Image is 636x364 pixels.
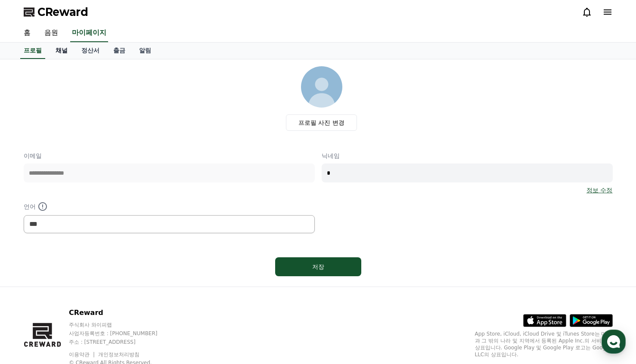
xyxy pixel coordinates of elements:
[74,43,106,59] a: 정산서
[37,24,65,42] a: 음원
[69,352,96,358] a: 이용약관
[322,151,613,160] p: 닉네임
[275,257,361,276] button: 저장
[79,286,89,293] span: 대화
[37,5,88,19] span: CReward
[27,286,32,293] span: 홈
[301,66,342,108] img: profile_image
[475,330,613,358] p: App Store, iCloud, iCloud Drive 및 iTunes Store는 미국과 그 밖의 나라 및 지역에서 등록된 Apple Inc.의 서비스 상표입니다. Goo...
[69,321,174,328] p: 주식회사 와이피랩
[133,286,143,293] span: 설정
[49,43,74,59] a: 채널
[132,43,158,59] a: 알림
[24,5,88,19] a: CReward
[106,43,132,59] a: 출금
[69,308,174,318] p: CReward
[69,339,174,345] p: 주소 : [STREET_ADDRESS]
[24,151,315,160] p: 이메일
[20,43,45,59] a: 프로필
[57,273,111,294] a: 대화
[286,114,357,131] label: 프로필 사진 변경
[98,352,140,358] a: 개인정보처리방침
[111,273,165,294] a: 설정
[70,24,108,42] a: 마이페이지
[3,273,57,294] a: 홈
[69,330,174,337] p: 사업자등록번호 : [PHONE_NUMBER]
[586,186,612,194] a: 정보 수정
[24,201,315,212] p: 언어
[17,24,37,42] a: 홈
[292,262,344,271] div: 저장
